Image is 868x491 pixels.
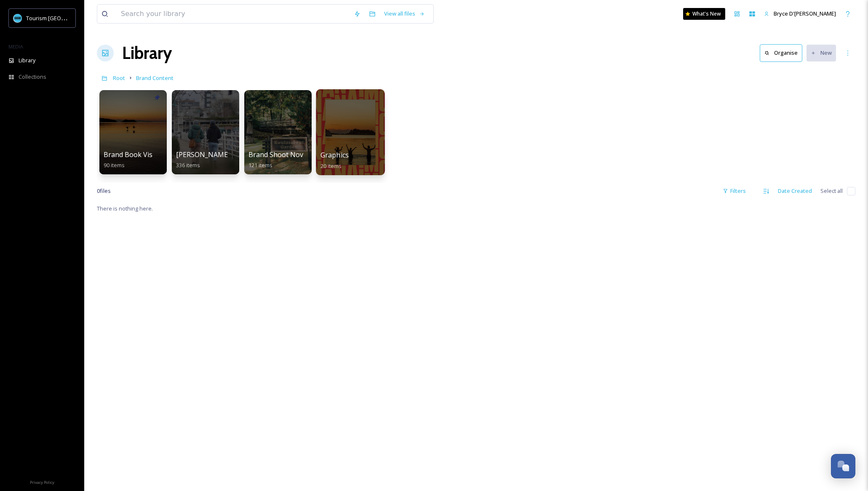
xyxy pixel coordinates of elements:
[248,150,303,159] span: Brand Shoot Nov
[97,205,153,212] span: There is nothing here.
[104,151,166,169] a: Brand Book Visuals90 items
[380,5,429,22] a: View all files
[807,45,836,61] button: New
[136,73,174,83] a: Brand Content
[820,187,843,195] span: Select all
[117,5,350,23] input: Search your library
[26,14,101,22] span: Tourism [GEOGRAPHIC_DATA]
[760,44,807,61] a: Organise
[248,161,272,169] span: 121 items
[136,74,174,82] span: Brand Content
[176,151,317,169] a: [PERSON_NAME] Tourism Nanaimo Footage336 items
[774,183,816,199] div: Date Created
[97,187,111,195] span: 0 file s
[104,150,166,159] span: Brand Book Visuals
[104,161,125,169] span: 90 items
[8,43,23,50] span: MEDIA
[831,454,855,478] button: Open Chat
[760,44,802,61] button: Organise
[320,162,342,169] span: 20 items
[320,151,349,170] a: Graphics20 items
[320,150,349,160] span: Graphics
[19,56,35,64] span: Library
[176,161,200,169] span: 336 items
[683,8,725,20] a: What's New
[113,73,125,83] a: Root
[774,10,836,17] span: Bryce D'[PERSON_NAME]
[760,5,840,22] a: Bryce D'[PERSON_NAME]
[13,14,22,22] img: tourism_nanaimo_logo.jpeg
[248,151,303,169] a: Brand Shoot Nov121 items
[718,183,750,199] div: Filters
[30,480,54,485] span: Privacy Policy
[113,74,125,82] span: Root
[176,150,317,159] span: [PERSON_NAME] Tourism Nanaimo Footage
[30,477,54,487] a: Privacy Policy
[19,73,46,81] span: Collections
[122,40,172,66] a: Library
